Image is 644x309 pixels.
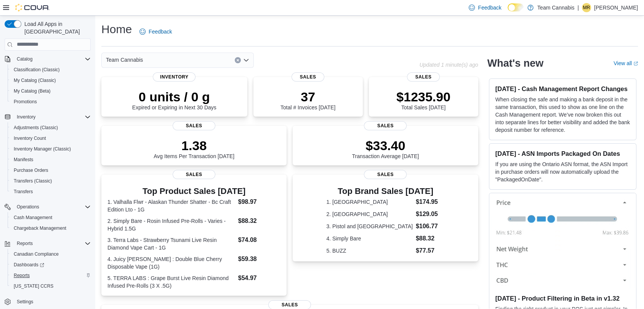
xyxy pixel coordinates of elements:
button: Inventory [14,112,38,122]
img: Cova [15,4,50,11]
p: $33.40 [352,138,419,153]
span: Inventory [14,112,91,122]
svg: External link [633,61,638,66]
button: Adjustments (Classic) [8,122,94,133]
span: Inventory Count [14,135,46,141]
a: Manifests [11,155,36,164]
dd: $106.77 [416,222,445,231]
a: Adjustments (Classic) [11,123,61,132]
span: Feedback [478,4,501,11]
span: Sales [173,121,215,130]
span: My Catalog (Beta) [14,88,51,94]
dt: 4. Simply Bare [326,235,413,242]
span: Canadian Compliance [14,251,59,257]
span: Inventory [153,72,195,82]
dt: 3. Terra Labs - Strawberry Tsunami Live Resin Diamond Vape Cart - 1G [107,236,235,251]
span: Reports [14,239,91,248]
h1: Home [101,22,132,37]
h3: [DATE] - Product Filtering in Beta in v1.32 [495,295,630,302]
a: My Catalog (Beta) [11,86,54,96]
button: Catalog [2,54,94,64]
a: Feedback [136,24,175,39]
span: Canadian Compliance [11,250,91,259]
span: Catalog [14,54,91,64]
a: Cash Management [11,213,55,222]
span: Settings [17,299,33,305]
p: 0 units / 0 g [132,89,216,104]
a: Dashboards [11,260,47,269]
button: My Catalog (Beta) [8,86,94,96]
p: 37 [280,89,335,104]
span: Transfers [11,187,91,196]
button: Cash Management [8,212,94,223]
span: Sales [364,121,407,130]
button: Reports [2,238,94,249]
a: Canadian Compliance [11,250,62,259]
span: Manifests [11,155,91,164]
a: Settings [14,297,36,306]
span: Sales [407,72,440,82]
button: Operations [14,202,42,211]
a: Promotions [11,97,40,106]
dd: $74.08 [238,235,281,245]
span: Classification (Classic) [11,65,91,74]
span: Adjustments (Classic) [11,123,91,132]
span: Reports [17,240,33,247]
a: Chargeback Management [11,224,69,233]
button: Purchase Orders [8,165,94,176]
button: Classification (Classic) [8,64,94,75]
button: Canadian Compliance [8,249,94,259]
button: Chargeback Management [8,223,94,234]
dd: $174.95 [416,197,445,207]
button: Promotions [8,96,94,107]
span: Chargeback Management [11,224,91,233]
div: Avg Items Per Transaction [DATE] [154,138,234,159]
dd: $54.97 [238,274,281,283]
dt: 5. BUZZ [326,247,413,255]
a: [US_STATE] CCRS [11,282,56,291]
dd: $98.97 [238,197,281,207]
span: Sales [292,72,324,82]
span: My Catalog (Classic) [14,77,56,83]
p: [PERSON_NAME] [594,3,638,12]
span: Load All Apps in [GEOGRAPHIC_DATA] [21,20,91,35]
span: Promotions [11,97,91,106]
dd: $77.57 [416,246,445,255]
span: Cash Management [14,215,52,221]
dt: 1. [GEOGRAPHIC_DATA] [326,198,413,206]
span: Settings [14,297,91,306]
dd: $59.38 [238,255,281,264]
button: Transfers [8,186,94,197]
span: Inventory [17,114,35,120]
span: Promotions [14,99,37,105]
a: Reports [11,271,33,280]
a: View allExternal link [614,60,638,66]
span: Reports [11,271,91,280]
dt: 2. [GEOGRAPHIC_DATA] [326,210,413,218]
button: Catalog [14,54,35,64]
span: Washington CCRS [11,282,91,291]
button: Open list of options [243,57,249,63]
dd: $129.05 [416,210,445,219]
span: MR [583,3,590,12]
h2: What's new [487,57,543,69]
h3: Top Brand Sales [DATE] [326,187,444,196]
p: $1235.90 [396,89,450,104]
a: Inventory Manager (Classic) [11,144,74,154]
dd: $88.32 [416,234,445,243]
p: 1.38 [154,138,234,153]
span: Dashboards [11,260,91,269]
span: Feedback [149,28,172,35]
button: Reports [8,270,94,281]
button: Settings [2,296,94,307]
dt: 2. Simply Bare - Rosin Infused Pre-Rolls - Varies - Hybrid 1.5G [107,217,235,232]
span: Sales [364,170,407,179]
span: Cash Management [11,213,91,222]
div: Expired or Expiring in Next 30 Days [132,89,216,110]
div: Total Sales [DATE] [396,89,450,110]
button: Reports [14,239,36,248]
p: Updated 1 minute(s) ago [419,62,478,68]
button: [US_STATE] CCRS [8,281,94,291]
button: My Catalog (Classic) [8,75,94,86]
